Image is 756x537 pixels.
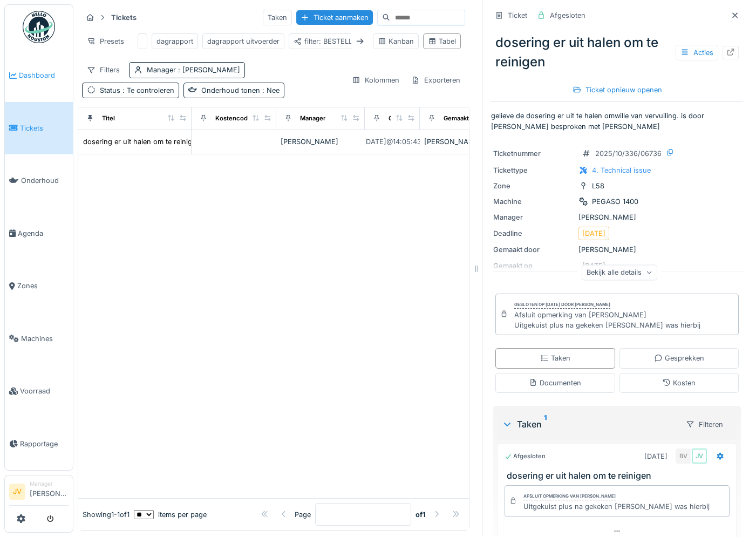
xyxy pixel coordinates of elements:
div: Taken [263,10,292,25]
div: [DATE] [582,228,605,239]
span: Machines [21,334,69,344]
div: Ticketnummer [493,148,574,159]
a: Zones [5,260,73,312]
a: Tickets [5,102,73,155]
li: JV [9,484,25,500]
div: Afsluit opmerking van [PERSON_NAME] [523,493,616,500]
strong: Tickets [107,12,141,23]
div: Kosten [662,378,696,388]
span: Zones [17,281,69,291]
div: 2025/10/336/06736 [595,148,662,159]
div: Taken [502,418,677,431]
a: Voorraad [5,365,73,418]
div: Bekijk alle details [582,264,657,280]
div: Manager [300,114,325,123]
div: Documenten [529,378,581,388]
div: BV [676,448,691,464]
div: [DATE] [644,451,668,461]
div: dosering er uit halen om te reinigen [491,29,743,76]
div: Kanban [378,36,414,46]
div: [DATE] @ 14:05:43 [363,137,421,147]
div: Ticket aanmaken [296,10,373,25]
div: items per page [134,509,207,520]
div: Afsluit opmerking van [PERSON_NAME] Uitgekuist plus na gekeken [PERSON_NAME] was hierbij [514,310,700,330]
div: Titel [102,114,115,123]
div: Showing 1 - 1 of 1 [83,509,130,520]
div: dagrapport [156,36,193,46]
div: [PERSON_NAME] [281,137,360,147]
strong: of 1 [416,509,426,520]
sup: 1 [544,418,547,431]
div: L58 [592,181,604,191]
span: Voorraad [20,386,69,396]
div: Afgesloten [505,452,546,461]
div: [PERSON_NAME] [493,212,741,222]
div: Tickettype [493,165,574,175]
a: JV Manager[PERSON_NAME] [9,480,69,506]
div: Gesprekken [654,353,704,363]
div: Status [100,85,174,96]
div: Ticket opnieuw openen [568,83,666,97]
div: Gesloten op [DATE] door [PERSON_NAME] [514,301,610,309]
div: [PERSON_NAME] [424,137,496,147]
div: [PERSON_NAME] [493,244,741,255]
div: Gemaakt door [444,114,484,123]
img: Badge_color-CXgf-gQk.svg [23,11,55,43]
div: Manager [147,65,240,75]
div: JV [692,448,707,464]
div: Exporteren [406,72,465,88]
a: Rapportage [5,418,73,471]
a: Dashboard [5,49,73,102]
div: Gemaakt door [493,244,574,255]
div: Tabel [428,36,456,46]
div: Machine [493,196,574,207]
div: Page [295,509,311,520]
span: Agenda [18,228,69,239]
span: : Nee [260,86,280,94]
p: gelieve de dosering er uit te halen omwille van vervuiling. is door [PERSON_NAME] besproken met [... [491,111,743,131]
span: Rapportage [20,439,69,449]
div: Onderhoud tonen [201,85,280,96]
li: [PERSON_NAME] [30,480,69,503]
div: dagrapport uitvoerder [207,36,280,46]
div: Filters [82,62,125,78]
div: Presets [82,33,129,49]
span: : [PERSON_NAME] [176,66,240,74]
span: : Te controleren [120,86,174,94]
div: Kostencode [215,114,251,123]
div: Gemaakt op [389,114,423,123]
span: Onderhoud [21,175,69,186]
div: Afgesloten [550,10,585,21]
span: Dashboard [19,70,69,80]
div: PEGASO 1400 [592,196,638,207]
div: Deadline [493,228,574,239]
div: Manager [493,212,574,222]
div: filter: BESTELLINGEN [294,36,374,46]
div: dosering er uit halen om te reinigen [83,137,200,147]
span: Tickets [20,123,69,133]
a: Machines [5,312,73,365]
div: Taken [540,353,570,363]
div: 4. Technical issue [592,165,651,175]
div: Manager [30,480,69,488]
div: Uitgekuist plus na gekeken [PERSON_NAME] was hierbij [523,501,710,512]
div: Ticket [508,10,527,21]
div: Filteren [681,417,728,432]
a: Agenda [5,207,73,260]
div: Acties [676,45,718,60]
h3: dosering er uit halen om te reinigen [507,471,732,481]
div: Kolommen [347,72,404,88]
div: Zone [493,181,574,191]
a: Onderhoud [5,154,73,207]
